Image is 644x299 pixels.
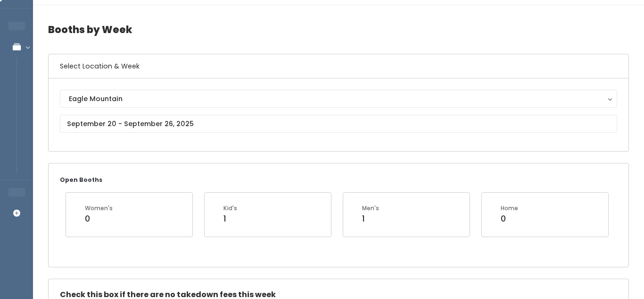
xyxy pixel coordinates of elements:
h4: Booths by Week [48,17,629,43]
div: Women's [85,204,113,213]
input: September 20 - September 26, 2025 [60,115,617,133]
small: Open Booths [60,176,102,184]
h5: Check this box if there are no takedown fees this week [60,290,617,299]
div: 0 [85,213,113,225]
div: 1 [362,213,379,225]
div: 0 [501,213,518,225]
div: 1 [223,213,237,225]
div: Kid's [223,204,237,213]
div: Men's [362,204,379,213]
button: Eagle Mountain [60,90,617,108]
div: Eagle Mountain [69,94,608,104]
div: Home [501,204,518,213]
h6: Select Location & Week [49,54,628,78]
